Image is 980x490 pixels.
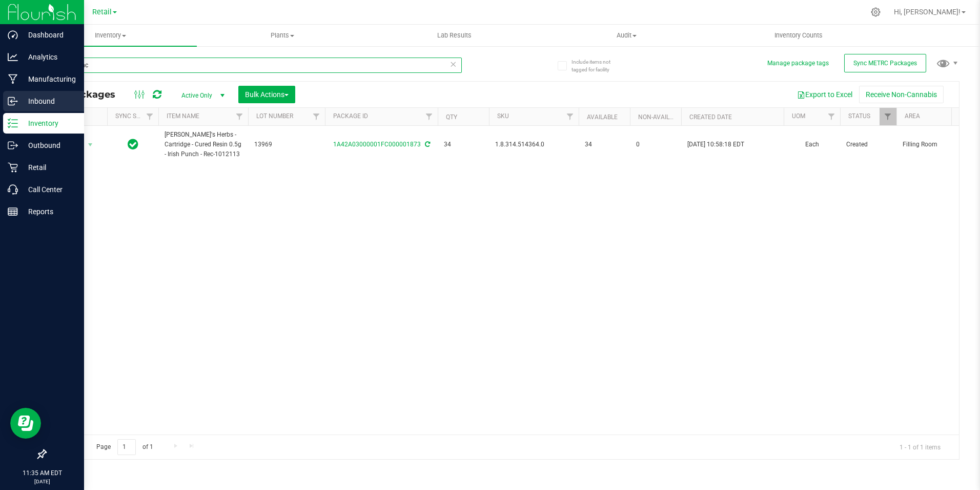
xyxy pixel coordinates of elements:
a: Available [587,114,618,121]
span: 0 [636,140,675,149]
a: Created Date [689,114,732,121]
a: Lab Results [369,25,541,46]
span: Bulk Actions [245,90,289,99]
a: Lot Number [256,112,293,120]
a: Qty [446,114,457,121]
span: Filling Room [903,140,967,149]
a: Plants [197,25,369,46]
span: Sync from Compliance System [423,141,430,148]
span: [DATE] 10:58:18 EDT [687,140,744,149]
a: Package ID [333,112,368,120]
inline-svg: Manufacturing [8,74,18,84]
span: Sync METRC Packages [853,60,917,67]
span: 13969 [254,140,319,149]
p: Call Center [18,183,79,196]
p: Analytics [18,51,79,63]
a: Filter [880,108,896,125]
a: 1A42A03000001FC000001873 [333,141,421,148]
p: Outbound [18,139,79,152]
a: UOM [792,112,805,120]
a: Filter [823,108,840,125]
span: 34 [444,140,483,149]
p: 11:35 AM EDT [5,468,79,478]
span: Lab Results [423,31,485,40]
p: [DATE] [5,478,79,485]
iframe: Resource center [10,408,41,439]
span: Inventory [25,31,197,40]
a: Sync Status [115,112,155,120]
p: Reports [18,205,79,218]
a: Filter [421,108,438,125]
button: Sync METRC Packages [844,54,926,72]
span: 1 - 1 of 1 items [891,439,949,455]
p: Manufacturing [18,73,79,85]
a: Non-Available [638,114,684,121]
a: Item Name [167,112,199,120]
input: 1 [117,439,136,455]
button: Receive Non-Cannabis [859,86,944,103]
a: Inventory Counts [712,25,885,46]
span: Plants [197,31,369,40]
a: Filter [562,108,579,125]
a: Inventory [25,25,197,46]
span: 1.8.314.514364.0 [495,140,573,149]
p: Inventory [18,117,79,129]
inline-svg: Inbound [8,96,18,106]
a: Filter [308,108,325,125]
span: In Sync [128,137,138,152]
a: SKU [497,112,509,120]
inline-svg: Call Center [8,184,18,195]
inline-svg: Reports [8,206,18,217]
span: Clear [450,58,457,71]
inline-svg: Inventory [8,118,18,128]
a: Area [905,112,920,120]
a: Filter [141,108,158,125]
span: 34 [585,140,624,149]
inline-svg: Retail [8,162,18,173]
span: Retail [92,8,112,16]
button: Manage package tags [767,59,829,68]
p: Dashboard [18,29,79,41]
button: Export to Excel [790,86,859,103]
a: Filter [231,108,248,125]
span: Page of 1 [88,439,161,455]
span: select [84,138,97,152]
span: Created [846,140,890,149]
a: Status [848,112,870,120]
inline-svg: Analytics [8,52,18,62]
a: Audit [541,25,713,46]
span: Inventory Counts [761,31,836,40]
p: Inbound [18,95,79,107]
p: Retail [18,161,79,174]
span: Each [790,140,834,149]
span: All Packages [53,89,126,100]
inline-svg: Dashboard [8,30,18,40]
span: Hi, [PERSON_NAME]! [894,8,961,16]
span: Audit [541,31,712,40]
input: Search Package ID, Item Name, SKU, Lot or Part Number... [45,58,462,73]
inline-svg: Outbound [8,140,18,150]
div: Manage settings [869,7,882,17]
button: Bulk Actions [238,86,295,103]
span: Include items not tagged for facility [571,58,623,73]
span: [PERSON_NAME]'s Herbs - Cartridge - Cured Resin 0.5g - Irish Punch - Rec-1012113 [165,130,242,160]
